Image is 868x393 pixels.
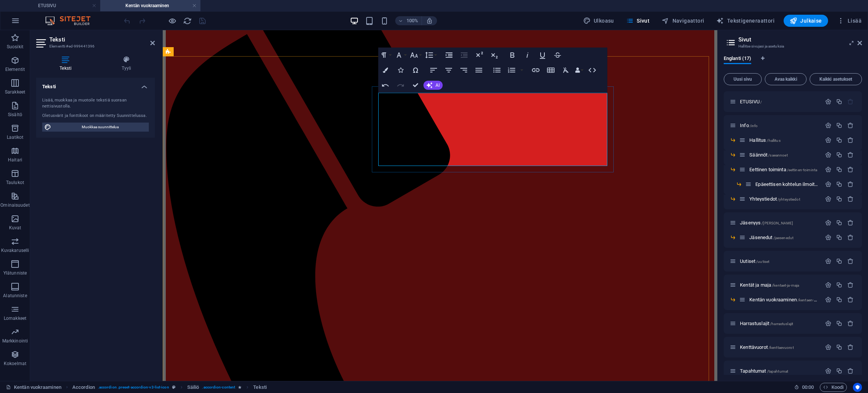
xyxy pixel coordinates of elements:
div: Yhteystiedot/yhteystiedot [747,196,821,201]
i: Koon muuttuessa säädä zoomaustaso automaattisesti sopimaan valittuun laitteeseen. [426,17,433,24]
div: Poista [847,258,854,264]
div: Monista [836,344,842,350]
div: Lisää, muokkaa ja muotoile tekstiä suoraan nettisivustolla. [42,97,149,110]
div: Monista [836,282,842,288]
p: Elementit [5,66,25,72]
button: Lisää [834,15,865,27]
p: Kuvat [9,225,21,231]
div: Ulkoasu (Ctrl+Alt+Y) [580,15,617,27]
div: Kentät ja maja/kentaet-ja-maja [738,282,821,287]
span: /tapahtumat [767,369,789,373]
div: Eettinen toiminta/eettinen-toiminta [747,167,821,172]
span: /kentaet-ja-maja [772,283,799,287]
h4: Tyyli [98,56,155,72]
span: /jaesenedut [773,236,794,240]
button: Align Right [457,63,471,78]
div: Poista [847,296,854,303]
nav: breadcrumb [72,383,267,392]
button: Avaa kaikki [765,73,807,85]
div: Monista [836,181,842,187]
span: Napsauta avataksesi sivun [740,123,758,128]
span: Kentän vuokraaminen [749,297,838,302]
div: Asetukset [825,181,831,187]
button: Confirm (Ctrl+⏎) [408,78,423,93]
span: Napsauta avataksesi sivun [740,282,799,288]
button: Align Left [426,63,441,78]
button: Line Height [423,48,438,63]
div: Monista [836,137,842,143]
span: /kentaen-vuokraaminen [798,298,838,302]
div: Monista [836,98,842,105]
div: Monista [836,166,842,173]
div: Info/info [738,123,821,128]
div: Asetukset [825,282,831,288]
span: /eettinen-toiminta [787,168,818,172]
div: Poista [847,152,854,158]
div: Poista [847,282,854,288]
span: Julkaise [790,17,822,25]
div: Asetukset [825,220,831,226]
button: Align Center [442,63,456,78]
button: Ulkoasu [580,15,617,27]
div: Monista [836,220,842,226]
p: Taulukot [6,180,24,186]
h2: Sivut [738,36,862,43]
span: Kaikki asetukset [813,77,859,81]
span: Napsauta avataksesi sivun [749,167,817,172]
span: Napsauta avataksesi sivun [755,181,844,187]
span: Harrastuslajit [740,321,793,326]
button: Sivut [623,15,653,27]
div: Poista [847,368,854,374]
span: Kenttävuorot [740,344,794,350]
button: Special Characters [408,63,423,78]
button: Paragraph Format [378,48,393,63]
h4: Teksti [36,78,155,91]
span: Navigaattori [662,17,704,25]
i: Tämä elementti on mukautettava esiasetus [172,385,176,389]
button: Strikethrough [550,48,565,63]
span: Sivut [626,17,649,25]
button: Underline (Ctrl+U) [535,48,550,63]
h4: Teksti [36,56,98,72]
div: Asetukset [825,320,831,327]
span: Avaa kaikki [768,77,803,81]
button: Icons [393,63,408,78]
div: Harrastuslajit/harrastuslajit [738,321,821,326]
div: Monista [836,296,842,303]
span: 00 00 [802,383,814,392]
div: Asetukset [825,137,831,143]
button: Increase Indent [442,48,456,63]
span: Napsauta avataksesi sivun [749,196,800,202]
span: Napsauta avataksesi sivun [749,152,787,158]
span: /info [750,124,758,128]
div: Monista [836,234,842,241]
div: Asetukset [825,344,831,350]
p: Laatikot [7,134,24,140]
div: Poista [847,320,854,327]
button: Muokkaa suunnittelua [42,123,149,132]
span: /yhteystiedot [778,197,800,201]
span: : [807,384,808,390]
span: Englanti (17) [724,54,751,64]
div: Epäeettisen kohtelun ilmoittaminen [753,182,821,187]
div: Monista [836,152,842,158]
div: Monista [836,196,842,202]
span: Napsauta valitaksesi. Kaksoisnapsauta muokataksesi [72,383,95,392]
img: Editor Logo [43,16,100,25]
h6: 100% [406,16,419,25]
span: . accordion-content [202,383,235,392]
h3: Elementti #ed-999441396 [49,43,140,50]
button: Usercentrics [853,383,862,392]
button: Italic (Ctrl+I) [520,48,535,63]
span: Napsauta avataksesi sivun [749,235,793,240]
div: Poista [847,137,854,143]
span: Napsauta avataksesi sivun [740,368,788,374]
span: . accordion .preset-accordion-v3-list-icon [98,383,169,392]
div: Säännöt/saeannoet [747,152,821,157]
span: Lisää [837,17,862,25]
div: ETUSIVU/ [738,99,821,104]
div: Asetukset [825,152,831,158]
span: Jäsenyys [740,220,793,226]
button: Font Size [408,48,423,63]
p: Alatunniste [3,293,27,299]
